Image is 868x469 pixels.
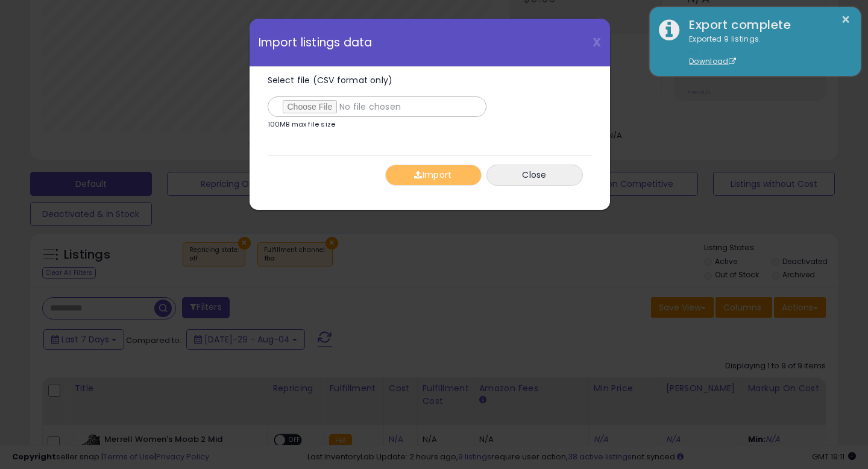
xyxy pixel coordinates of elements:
[259,37,373,48] span: Import listings data
[680,34,852,68] div: Exported 9 listings.
[841,12,851,27] button: ×
[268,74,393,86] span: Select file (CSV format only)
[268,121,336,128] p: 100MB max file size
[486,165,583,186] button: Close
[689,56,736,66] a: Download
[680,16,852,34] div: Export complete
[593,34,601,51] span: X
[385,165,482,186] button: Import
